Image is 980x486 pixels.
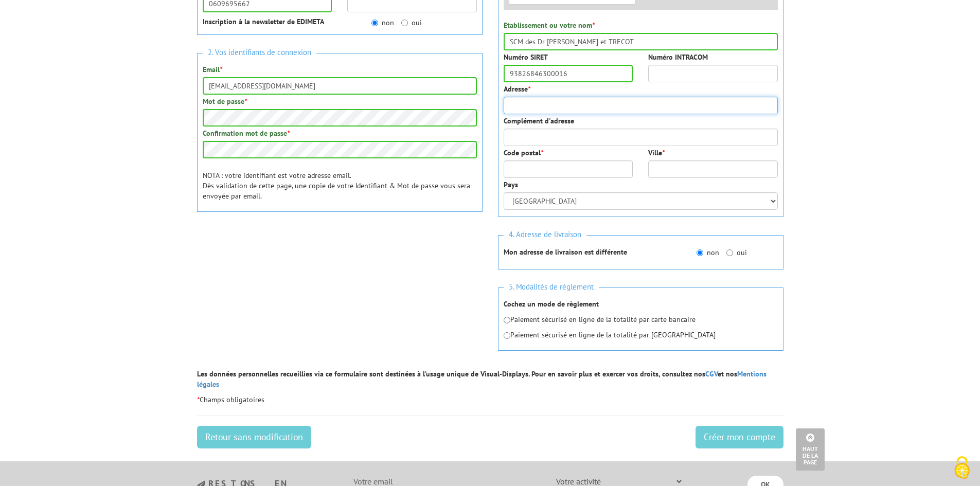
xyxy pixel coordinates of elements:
[504,116,574,126] label: Complément d'adresse
[504,314,778,325] p: Paiement sécurisé en ligne de la totalité par carte bancaire
[203,170,477,201] p: NOTA : votre identifiant est votre adresse email. Dès validation de cette page, une copie de votr...
[726,247,747,258] label: oui
[371,20,378,26] input: non
[197,426,311,448] a: Retour sans modification
[648,148,665,158] label: Ville
[648,52,708,62] label: Numéro INTRACOM
[796,428,825,471] a: Haut de la page
[504,179,518,190] label: Pays
[504,280,599,294] span: 5. Modalités de règlement
[401,20,408,26] input: oui
[504,20,595,30] label: Etablissement ou votre nom
[696,426,783,448] input: Créer mon compte
[944,451,980,486] button: Cookies (fenêtre modale)
[504,148,543,158] label: Code postal
[401,17,422,28] label: oui
[203,46,316,60] span: 2. Vos identifiants de connexion
[203,96,247,106] label: Mot de passe
[203,64,222,75] label: Email
[203,128,290,138] label: Confirmation mot de passe
[726,249,733,256] input: oui
[697,247,719,258] label: non
[371,17,394,28] label: non
[504,299,599,309] strong: Cochez un mode de règlement
[504,247,627,257] strong: Mon adresse de livraison est différente
[504,52,548,62] label: Numéro SIRET
[504,84,530,94] label: Adresse
[197,394,783,405] p: Champs obligatoires
[705,369,718,379] a: CGV
[504,228,586,242] span: 4. Adresse de livraison
[197,230,353,270] iframe: reCAPTCHA
[197,369,767,389] strong: Les données personnelles recueillies via ce formulaire sont destinées à l’usage unique de Visual-...
[197,369,767,389] a: Mentions légales
[203,17,324,26] strong: Inscription à la newsletter de EDIMETA
[697,249,703,256] input: non
[504,330,778,340] p: Paiement sécurisé en ligne de la totalité par [GEOGRAPHIC_DATA]
[949,455,975,481] img: Cookies (fenêtre modale)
